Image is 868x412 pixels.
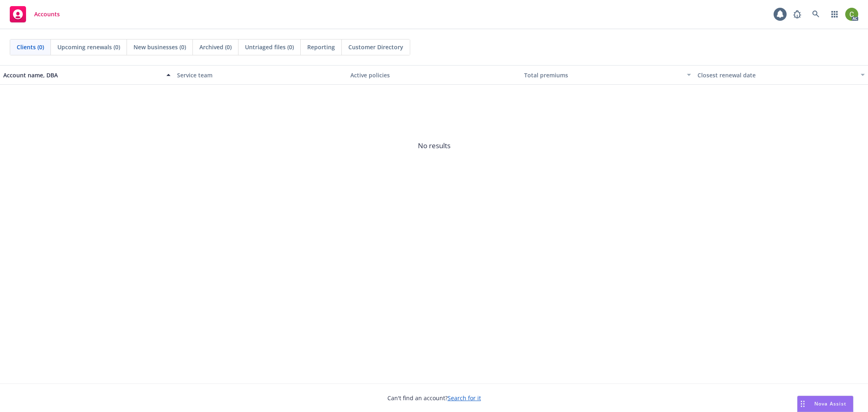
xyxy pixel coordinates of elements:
span: Reporting [307,43,335,51]
div: Drag to move [798,396,808,412]
div: Account name, DBA [3,71,162,79]
span: Nova Assist [814,400,846,407]
a: Accounts [7,3,63,26]
span: Untriaged files (0) [245,43,294,51]
a: Search for it [448,394,481,402]
div: Active policies [350,71,518,79]
button: Closest renewal date [694,65,868,85]
button: Total premiums [521,65,695,85]
span: Upcoming renewals (0) [57,43,120,51]
span: New businesses (0) [133,43,186,51]
span: Customer Directory [348,43,403,51]
button: Service team [174,65,348,85]
a: Search [808,6,824,22]
button: Active policies [347,65,521,85]
span: Can't find an account? [387,394,481,402]
div: Service team [177,71,344,79]
span: Accounts [34,11,60,18]
a: Switch app [826,6,843,22]
span: Archived (0) [199,43,232,51]
div: Closest renewal date [697,71,856,79]
a: Report a Bug [789,6,805,22]
img: photo [845,8,858,21]
span: Clients (0) [17,43,44,51]
div: Total premiums [524,71,682,79]
button: Nova Assist [797,396,853,412]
